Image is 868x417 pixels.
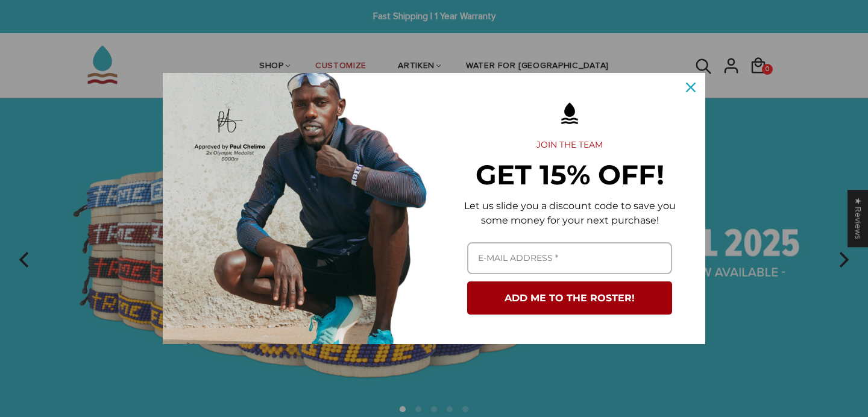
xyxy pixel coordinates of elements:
[453,199,686,228] p: Let us slide you a discount code to save you some money for your next purchase!
[686,83,696,92] svg: close icon
[467,242,672,274] input: Email field
[476,158,664,191] strong: GET 15% OFF!
[676,73,705,102] button: Close
[467,281,672,315] button: ADD ME TO THE ROSTER!
[453,140,686,151] h2: JOIN THE TEAM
